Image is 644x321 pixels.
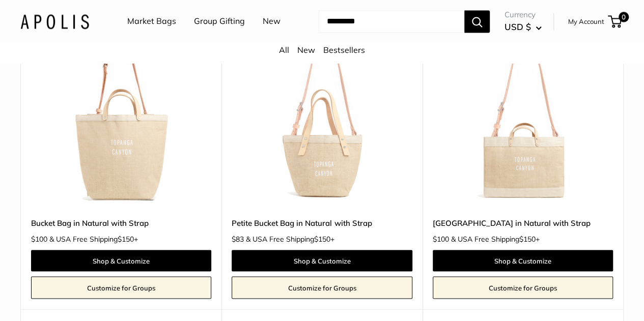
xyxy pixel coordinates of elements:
[232,276,412,299] a: Customize for Groups
[232,250,412,271] a: Shop & Customize
[31,26,211,207] a: Bucket Bag in Natural with StrapBucket Bag in Natural with Strap
[433,276,613,299] a: Customize for Groups
[451,235,540,242] span: & USA Free Shipping +
[31,234,47,243] span: $100
[246,235,334,242] span: & USA Free Shipping +
[232,26,412,207] img: Petite Bucket Bag in Natural with Strap
[568,15,604,27] a: My Account
[505,8,542,22] span: Currency
[232,26,412,207] a: Petite Bucket Bag in Natural with StrapPetite Bucket Bag in Natural with Strap
[49,235,138,242] span: & USA Free Shipping +
[609,15,622,27] a: 0
[31,250,211,271] a: Shop & Customize
[464,10,490,33] button: Search
[20,14,89,28] img: Apolis
[31,26,211,207] img: Bucket Bag in Natural with Strap
[433,26,613,207] a: East West Bag in Natural with StrapEast West Bag in Natural with Strap
[31,276,211,299] a: Customize for Groups
[263,14,281,29] a: New
[505,21,531,32] span: USD $
[31,217,211,228] a: Bucket Bag in Natural with Strap
[232,234,244,243] span: $83
[232,217,412,228] a: Petite Bucket Bag in Natural with Strap
[323,45,365,55] a: Bestsellers
[314,234,330,243] span: $150
[279,45,289,55] a: All
[505,19,542,35] button: USD $
[319,10,464,33] input: Search...
[519,234,536,243] span: $150
[118,234,134,243] span: $150
[433,217,613,228] a: [GEOGRAPHIC_DATA] in Natural with Strap
[433,250,613,271] a: Shop & Customize
[619,12,629,22] span: 0
[433,26,613,207] img: East West Bag in Natural with Strap
[433,234,449,243] span: $100
[194,14,245,29] a: Group Gifting
[297,45,315,55] a: New
[127,14,176,29] a: Market Bags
